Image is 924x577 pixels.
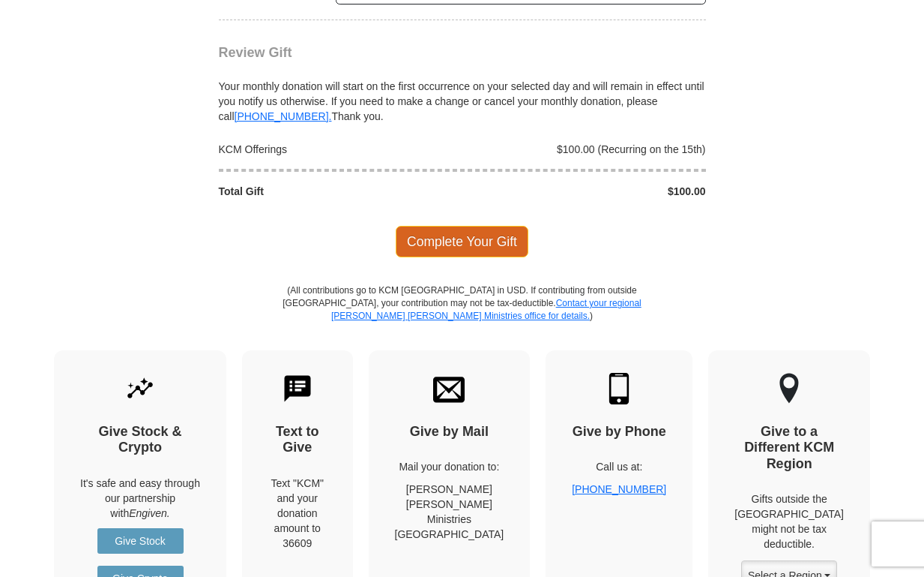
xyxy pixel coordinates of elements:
[268,424,327,456] h4: Text to Give
[433,373,465,404] img: envelope.svg
[80,424,200,456] h4: Give Stock & Crypto
[97,528,184,554] a: Give Stock
[219,45,292,60] span: Review Gift
[395,424,504,440] h4: Give by Mail
[219,61,706,124] div: Your monthly donation will start on the first occurrence on your selected day and will remain in ...
[268,476,327,551] div: Text "KCM" and your donation amount to 36609
[396,226,528,257] span: Complete Your Gift
[557,143,705,155] span: $100.00 (Recurring on the 15th)
[124,373,156,404] img: give-by-stock.svg
[462,184,714,199] div: $100.00
[395,482,504,542] p: [PERSON_NAME] [PERSON_NAME] Ministries [GEOGRAPHIC_DATA]
[572,459,666,474] p: Call us at:
[283,284,642,350] p: (All contributions go to KCM [GEOGRAPHIC_DATA] in USD. If contributing from outside [GEOGRAPHIC_D...
[211,184,462,199] div: Total Gift
[282,373,313,404] img: text-to-give.svg
[395,459,504,474] p: Mail your donation to:
[129,507,169,519] i: Engiven.
[572,424,666,440] h4: Give by Phone
[235,110,332,122] a: [PHONE_NUMBER].
[211,142,462,157] div: KCM Offerings
[80,476,200,521] p: It's safe and easy through our partnership with
[779,373,800,404] img: other-region
[734,491,844,551] p: Gifts outside the [GEOGRAPHIC_DATA] might not be tax deductible.
[734,424,844,473] h4: Give to a Different KCM Region
[572,483,666,495] a: [PHONE_NUMBER]
[603,373,635,404] img: mobile.svg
